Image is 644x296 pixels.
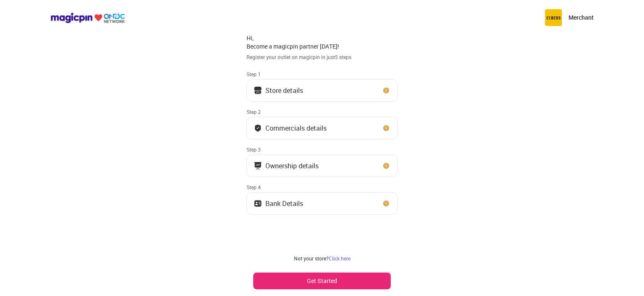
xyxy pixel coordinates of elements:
[247,154,397,177] button: Ownership details
[329,255,351,262] a: Click here
[247,192,397,215] button: Bank Details
[569,13,594,22] p: Merchant
[50,12,125,23] img: ondc-logo-new-small.8a59708e.svg
[247,71,397,77] div: Step 1
[265,164,319,168] div: Ownership details
[254,124,262,132] img: bank_details_tick.fdc3558c.svg
[254,162,262,170] img: commercials_icon.983f7837.svg
[382,162,390,170] img: clock_icon_new.67dbf243.svg
[294,255,329,262] span: Not your store?
[247,79,397,102] button: Store details
[382,124,390,132] img: clock_icon_new.67dbf243.svg
[265,126,327,130] div: Commercials details
[382,199,390,208] img: clock_icon_new.67dbf243.svg
[545,9,562,26] img: circus.b677b59b.png
[254,199,262,208] img: ownership_icon.37569ceb.svg
[253,273,391,289] button: Get Started
[382,86,390,95] img: clock_icon_new.67dbf243.svg
[247,34,397,50] div: Hi, Become a magicpin partner [DATE]!
[265,201,303,206] div: Bank Details
[247,146,397,153] div: Step 3
[247,108,397,115] div: Step 2
[247,184,397,190] div: Step 4
[254,86,262,95] img: storeIcon.9b1f7264.svg
[265,88,303,93] div: Store details
[247,54,397,61] div: Register your outlet on magicpin in just 5 steps
[247,117,397,139] button: Commercials details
